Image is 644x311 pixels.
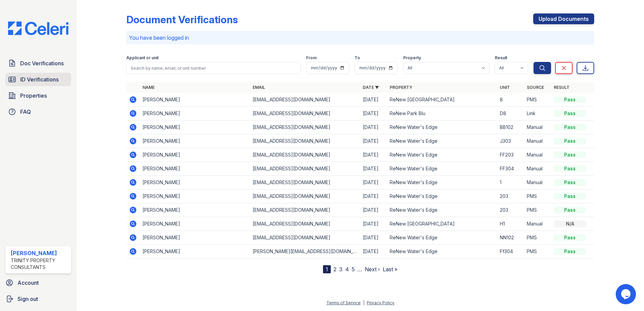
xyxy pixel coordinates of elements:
td: ReNew Water's Edge [387,148,497,162]
td: [EMAIL_ADDRESS][DOMAIN_NAME] [250,203,360,217]
td: PMS [524,93,551,107]
span: ID Verifications [20,75,59,83]
td: [DATE] [360,120,387,134]
a: Source [527,85,544,90]
div: Trinity Property Consultants [11,257,68,271]
td: [DATE] [360,148,387,162]
td: [EMAIL_ADDRESS][DOMAIN_NAME] [250,189,360,203]
div: Pass [554,248,586,255]
td: [PERSON_NAME][EMAIL_ADDRESS][DOMAIN_NAME] [250,245,360,258]
td: [PERSON_NAME] [140,107,250,120]
td: 1 [497,176,524,189]
td: Manual [524,148,551,162]
a: Result [554,85,570,90]
iframe: chat widget [616,284,637,304]
td: H1 [497,217,524,231]
td: [PERSON_NAME] [140,176,250,189]
a: Property [390,85,412,90]
td: ReNew Water's Edge [387,162,497,176]
td: Manual [524,217,551,231]
td: ReNew [GEOGRAPHIC_DATA] [387,217,497,231]
span: FAQ [20,108,31,116]
a: Account [3,276,74,289]
a: Last » [383,266,397,273]
td: [DATE] [360,245,387,258]
td: FF304 [497,162,524,176]
td: Manual [524,176,551,189]
td: [DATE] [360,107,387,120]
td: [PERSON_NAME] [140,93,250,107]
a: Properties [5,89,71,102]
label: Property [403,55,421,61]
td: ReNew Water's Edge [387,134,497,148]
label: To [355,55,360,61]
td: Link [524,107,551,120]
a: ID Verifications [5,73,71,86]
td: [PERSON_NAME] [140,148,250,162]
td: 203 [497,203,524,217]
td: [DATE] [360,134,387,148]
td: ReNew Water's Edge [387,120,497,134]
p: You have been logged in [129,34,591,42]
td: PMS [524,231,551,245]
td: [PERSON_NAME] [140,189,250,203]
td: [PERSON_NAME] [140,217,250,231]
span: Doc Verifications [20,59,64,67]
td: Manual [524,162,551,176]
a: Email [253,85,265,90]
td: [EMAIL_ADDRESS][DOMAIN_NAME] [250,217,360,231]
td: ReNew Water's Edge [387,203,497,217]
input: Search by name, email, or unit number [126,62,301,74]
a: Date ▼ [363,85,379,90]
td: Manual [524,120,551,134]
div: Pass [554,151,586,158]
td: Manual [524,134,551,148]
td: [EMAIL_ADDRESS][DOMAIN_NAME] [250,162,360,176]
td: [EMAIL_ADDRESS][DOMAIN_NAME] [250,148,360,162]
a: 4 [345,266,349,273]
td: [DATE] [360,189,387,203]
a: Upload Documents [533,13,594,24]
a: Sign out [3,292,74,306]
td: [EMAIL_ADDRESS][DOMAIN_NAME] [250,107,360,120]
td: ReNew Park Blu [387,107,497,120]
a: 5 [352,266,355,273]
td: D8 [497,107,524,120]
label: Result [495,55,507,61]
td: NN102 [497,231,524,245]
div: Pass [554,234,586,241]
div: Pass [554,165,586,172]
td: [PERSON_NAME] [140,120,250,134]
td: [DATE] [360,93,387,107]
div: Pass [554,124,586,131]
a: 2 [333,266,336,273]
td: [EMAIL_ADDRESS][DOMAIN_NAME] [250,134,360,148]
img: CE_Logo_Blue-a8612792a0a2168367f1c8372b55b34899dd931a85d93a1a3d3e32e68fde9ad4.png [3,22,74,35]
a: 3 [339,266,343,273]
a: Next › [365,266,380,273]
span: Account [18,279,39,287]
td: [DATE] [360,231,387,245]
div: N/A [554,220,586,227]
td: PMS [524,245,551,258]
td: ReNew [GEOGRAPHIC_DATA] [387,93,497,107]
div: [PERSON_NAME] [11,249,68,257]
td: J303 [497,134,524,148]
td: BB102 [497,120,524,134]
td: 203 [497,189,524,203]
td: ReNew Water's Edge [387,189,497,203]
td: [PERSON_NAME] [140,162,250,176]
td: ReNew Water's Edge [387,245,497,258]
td: 8 [497,93,524,107]
a: Terms of Service [326,300,361,305]
a: Privacy Policy [367,300,394,305]
div: Pass [554,96,586,103]
td: [EMAIL_ADDRESS][DOMAIN_NAME] [250,176,360,189]
td: [PERSON_NAME] [140,134,250,148]
div: Pass [554,193,586,200]
label: From [306,55,317,61]
div: Pass [554,110,586,117]
td: [EMAIL_ADDRESS][DOMAIN_NAME] [250,231,360,245]
span: Sign out [18,295,38,303]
